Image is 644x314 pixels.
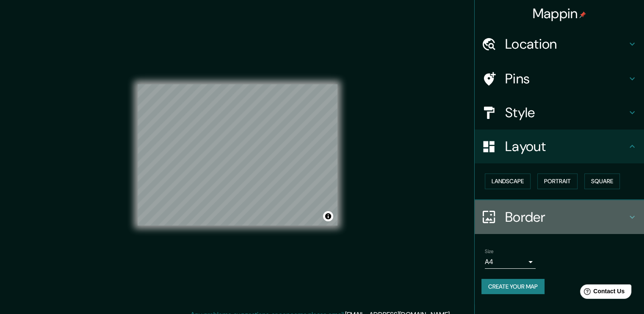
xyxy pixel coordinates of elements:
[475,200,644,234] div: Border
[569,281,635,305] iframe: Help widget launcher
[537,174,578,189] button: Portrait
[584,174,620,189] button: Square
[485,248,494,255] label: Size
[323,211,333,221] button: Toggle attribution
[485,255,536,269] div: A4
[505,104,627,121] h4: Style
[579,11,586,18] img: pin-icon.png
[533,5,586,22] h4: Mappin
[505,70,627,87] h4: Pins
[481,279,544,295] button: Create your map
[475,27,644,61] div: Location
[505,209,627,226] h4: Border
[505,138,627,155] h4: Layout
[475,96,644,129] div: Style
[475,129,644,163] div: Layout
[505,36,627,52] h4: Location
[138,84,337,226] canvas: Map
[485,174,531,189] button: Landscape
[475,62,644,96] div: Pins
